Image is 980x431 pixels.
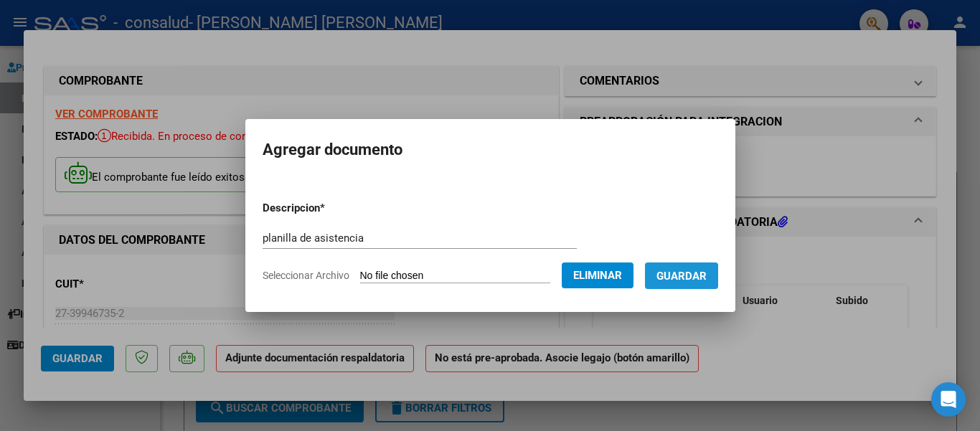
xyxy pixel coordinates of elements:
[562,262,633,288] button: Eliminar
[573,269,622,282] span: Eliminar
[263,136,718,164] h2: Agregar documento
[656,270,707,283] span: Guardar
[645,262,718,289] button: Guardar
[263,200,400,217] p: Descripcion
[263,270,349,281] span: Seleccionar Archivo
[931,382,966,417] div: Open Intercom Messenger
